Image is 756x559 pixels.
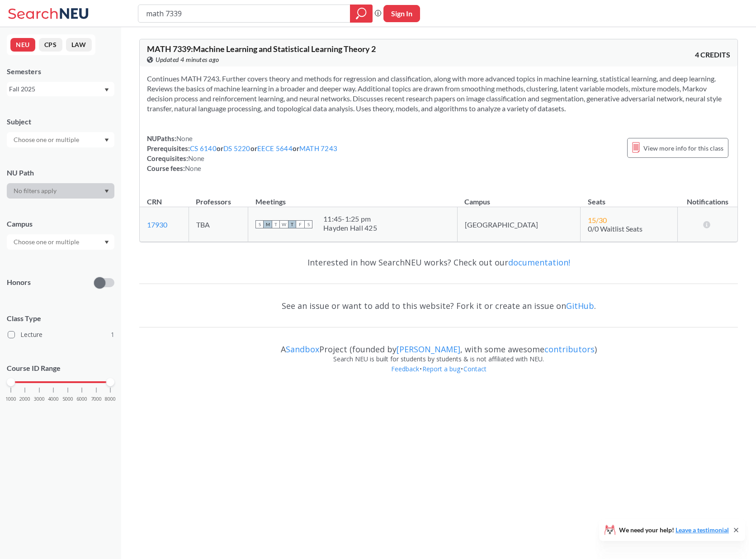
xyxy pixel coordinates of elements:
[34,397,45,402] span: 3000
[139,336,738,354] div: A Project (founded by , with some awesome )
[76,397,87,402] span: 6000
[189,207,248,242] td: TBA
[147,220,167,229] a: 17930
[176,134,193,142] span: None
[223,144,250,152] a: DS 5220
[457,188,580,207] th: Campus
[62,397,73,402] span: 5000
[185,164,201,172] span: None
[383,5,420,22] button: Sign In
[255,220,264,228] span: S
[422,365,461,373] a: Report a bug
[356,7,367,20] svg: magnifying glass
[7,313,114,323] span: Class Type
[9,134,85,145] input: Choose one or multiple
[145,6,344,21] input: Class, professor, course number, "phrase"
[508,257,570,268] a: documentation!
[104,241,109,244] svg: Dropdown arrow
[156,55,219,65] span: Updated 4 minutes ago
[296,220,304,228] span: F
[5,397,16,402] span: 1000
[10,38,35,52] button: NEU
[457,207,580,242] td: [GEOGRAPHIC_DATA]
[619,527,729,533] span: We need your help!
[7,183,114,199] div: Dropdown arrow
[7,117,114,127] div: Subject
[7,234,114,250] div: Dropdown arrow
[272,220,280,228] span: T
[9,237,85,247] input: Choose one or multiple
[643,142,723,154] span: View more info for this class
[7,363,114,374] p: Course ID Range
[588,224,643,233] span: 0/0 Waitlist Seats
[104,189,109,193] svg: Dropdown arrow
[323,223,377,232] div: Hayden Hall 425
[288,220,296,228] span: T
[264,220,272,228] span: M
[280,220,288,228] span: W
[397,344,460,355] a: [PERSON_NAME]
[105,397,116,402] span: 8000
[39,38,62,52] button: CPS
[189,188,248,207] th: Professors
[7,168,114,178] div: NU Path
[104,88,109,92] svg: Dropdown arrow
[7,219,114,229] div: Campus
[581,188,678,207] th: Seats
[7,277,31,288] p: Honors
[9,84,104,94] div: Fall 2025
[66,38,92,52] button: LAW
[695,50,730,60] span: 4 CREDITS
[147,133,337,173] div: NUPaths: Prerequisites: or or or Corequisites: Course fees:
[139,249,738,275] div: Interested in how SearchNEU works? Check out our
[588,216,607,224] span: 15 / 30
[147,44,376,54] span: MATH 7339 : Machine Learning and Statistical Learning Theory 2
[350,5,373,23] div: magnifying glass
[391,365,420,373] a: Feedback
[566,300,594,311] a: GitHub
[139,364,738,388] div: • •
[139,354,738,364] div: Search NEU is built for students by students & is not affiliated with NEU.
[7,82,114,96] div: Fall 2025Dropdown arrow
[188,154,204,162] span: None
[299,144,337,152] a: MATH 7243
[7,66,114,76] div: Semesters
[286,344,319,355] a: Sandbox
[8,329,114,341] label: Lecture
[48,397,59,402] span: 4000
[257,144,293,152] a: EECE 5644
[463,365,487,373] a: Contact
[323,214,377,223] div: 11:45 - 1:25 pm
[111,330,114,340] span: 1
[91,397,102,402] span: 7000
[104,138,109,142] svg: Dropdown arrow
[19,397,30,402] span: 2000
[676,526,729,534] a: Leave a testimonial
[139,293,738,319] div: See an issue or want to add to this website? Fork it or create an issue on .
[147,197,162,207] div: CRN
[7,132,114,147] div: Dropdown arrow
[304,220,312,228] span: S
[147,74,730,114] section: Continues MATH 7243. Further covers theory and methods for regression and classification, along w...
[248,188,458,207] th: Meetings
[190,144,217,152] a: CS 6140
[678,188,737,207] th: Notifications
[544,344,595,355] a: contributors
